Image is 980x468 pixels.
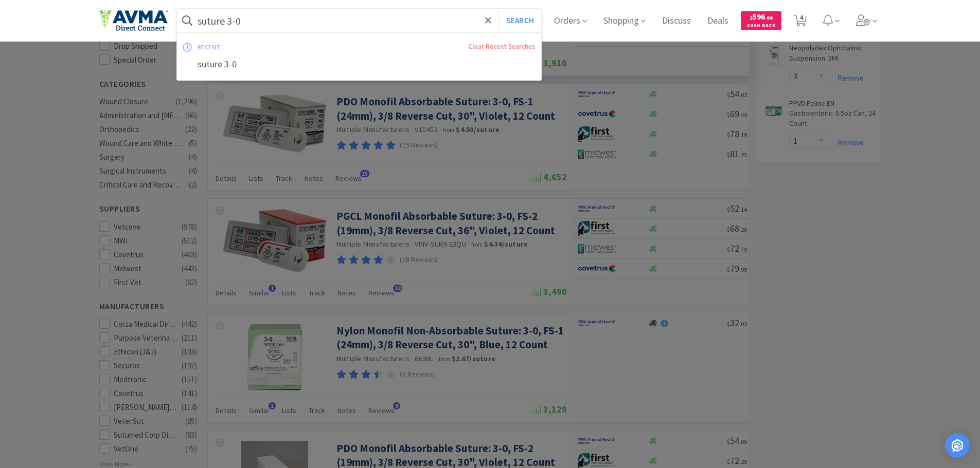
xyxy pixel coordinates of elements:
[177,9,542,32] input: Search by item, sku, manufacturer, ingredient, size...
[468,42,535,51] a: Clear Recent Searches
[498,9,541,32] button: Search
[177,55,542,74] div: suture 3-0
[750,14,753,21] span: $
[747,23,775,30] span: Cash Back
[790,17,811,27] a: 4
[945,433,970,458] div: Open Intercom Messenger
[750,12,773,22] span: 596
[198,39,345,55] div: recent
[741,7,781,34] a: $596.66Cash Back
[99,10,168,31] img: e4e33dab9f054f5782a47901c742baa9_102.png
[765,14,773,21] span: . 66
[703,16,733,26] a: Deals
[658,16,695,26] a: Discuss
